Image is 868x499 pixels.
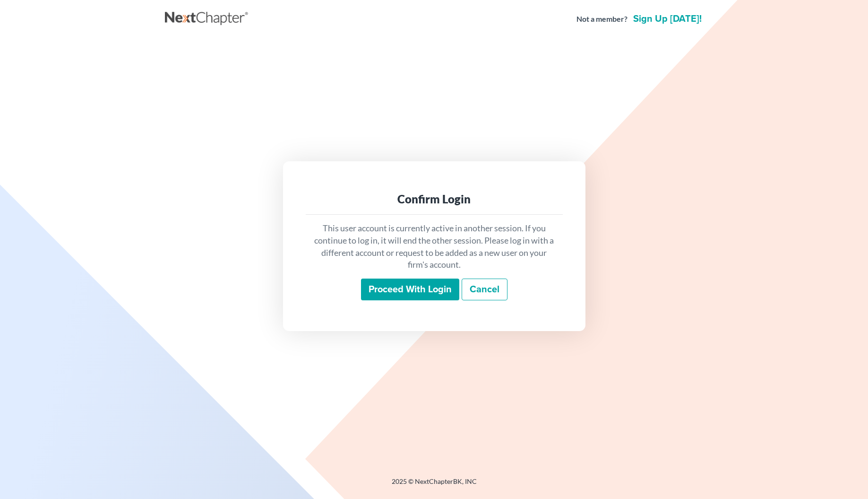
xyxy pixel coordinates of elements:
[631,14,704,24] a: Sign up [DATE]!
[576,14,627,25] strong: Not a member?
[313,192,555,207] div: Confirm Login
[313,222,555,271] p: This user account is currently active in another session. If you continue to log in, it will end ...
[165,477,704,494] div: 2025 © NextChapterBK, INC
[361,279,459,300] input: Proceed with login
[462,279,507,300] a: Cancel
